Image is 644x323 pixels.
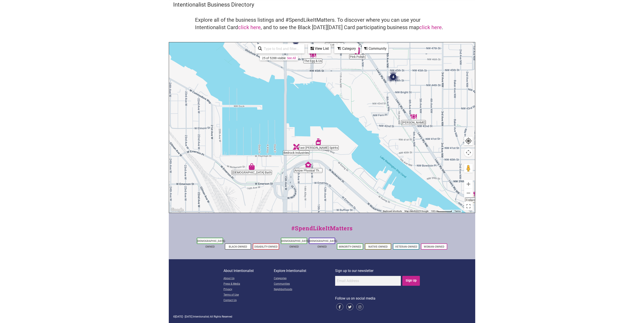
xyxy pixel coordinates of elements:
[424,245,444,248] a: Woman-Owned
[464,137,473,145] button: Your Location
[175,315,192,318] span: [DATE] - [DATE]
[305,161,311,168] div: Arrow Physical Therapy
[281,240,310,248] a: [DEMOGRAPHIC_DATA]-Owned
[335,276,401,286] input: Email Address
[255,44,304,53] div: Type to search and filter
[405,210,428,212] span: Map data ©2025 Google
[335,268,421,274] p: Sign up to our newsletter
[197,240,226,248] a: [DEMOGRAPHIC_DATA]-Owned
[248,163,255,170] div: Buddha Bath
[362,44,388,53] div: Community
[387,70,400,83] div: 4
[223,287,274,292] a: Privacy
[454,210,461,212] a: Terms (opens in new tab)
[308,44,331,53] div: See a list of the visible businesses
[335,44,358,53] div: Category
[464,180,473,188] button: Zoom in
[229,245,247,248] a: Black-Owned
[430,210,453,213] button: Map Scale: 100 m per 62 pixels
[274,281,335,287] a: Communities
[464,148,473,157] button: Map camera controls
[173,315,471,319] div: © | All Rights Reserved
[262,44,302,53] input: Type to find and filter...
[308,44,330,53] div: View List
[309,240,338,248] a: [DEMOGRAPHIC_DATA]-Owned
[262,56,286,60] div: 25 of 5288 visible
[287,56,296,60] a: See All
[431,210,437,212] span: 100 m
[274,276,335,281] a: Categories
[402,276,420,286] input: Sign Up
[362,44,388,53] div: Filter by Community
[254,245,278,248] a: Disability-Owned
[274,268,335,274] p: Explore Intentionalist
[473,191,480,197] div: Frelard Tamales
[419,24,442,30] a: click here
[383,210,402,213] button: Keyboard shortcuts
[169,224,475,237] div: #SpendLikeItMatters
[223,276,274,281] a: About Us
[339,245,361,248] a: Minority-Owned
[195,16,449,31] h4: Explore all of the business listings and #SpendLikeItMatters. To discover where you can use your ...
[410,113,417,120] div: Cameron Catering
[223,268,274,274] p: About Intentionalist
[193,315,209,318] span: Intentionalist
[334,44,358,53] div: Filter by category
[170,207,185,213] a: Open this area in Google Maps (opens a new window)
[464,189,473,197] button: Zoom out
[173,1,471,9] h3: Intentionalist Business Directory
[368,245,388,248] a: Native-Owned
[170,207,185,213] img: Google
[464,164,473,173] button: Drag Pegman onto the map to open Street View
[293,144,299,150] div: Bedrock Industries
[223,292,274,298] a: Terms of Use
[464,202,473,211] button: Toggle fullscreen view
[395,245,417,248] a: Veteran-Owned
[315,138,322,145] div: Fast Penny Spirits
[223,298,274,303] a: Contact Us
[223,281,274,287] a: Press & Media
[238,24,261,30] a: click here
[274,287,335,292] a: Neighborhoods
[335,296,421,301] p: Follow us on social media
